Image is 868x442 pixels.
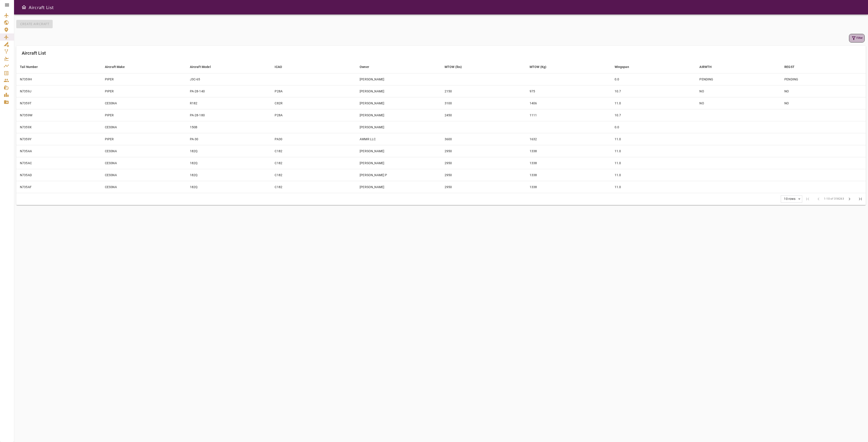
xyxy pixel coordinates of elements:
[611,73,696,85] td: 0.0
[271,97,356,109] td: C82R
[847,196,852,202] span: chevron_right
[441,145,526,157] td: 2950
[360,64,369,70] div: Owner
[275,64,282,70] div: ICAO
[101,121,186,133] td: CESSNA
[16,121,101,133] td: N7359X
[16,169,101,181] td: N735AD
[356,169,441,181] td: [PERSON_NAME] P
[356,181,441,193] td: [PERSON_NAME]
[526,109,611,121] td: 1111
[101,169,186,181] td: CESSNA
[356,133,441,145] td: AWMR LLC
[186,169,271,181] td: 182Q
[783,197,797,201] div: 10 rows
[16,109,101,121] td: N7359W
[441,85,526,97] td: 2150
[611,85,696,97] td: 10.7
[611,121,696,133] td: 0.0
[101,145,186,157] td: CESSNA
[611,157,696,169] td: 11.0
[101,97,186,109] td: CESSNA
[190,64,211,70] div: Aircraft Model
[186,181,271,193] td: 182Q
[271,157,356,169] td: C182
[105,64,125,70] div: Aircraft Make
[611,133,696,145] td: 11.0
[855,194,866,204] span: Last Page
[271,133,356,145] td: PA30
[16,133,101,145] td: N7359Y
[186,73,271,85] td: J3C-65
[441,181,526,193] td: 2950
[611,169,696,181] td: 11.0
[611,145,696,157] td: 11.0
[356,145,441,157] td: [PERSON_NAME]
[699,64,717,70] span: AIRWTH
[190,64,217,70] span: Aircraft Model
[784,64,800,70] span: REGST
[101,85,186,97] td: PIPER
[784,64,795,70] div: REGST
[105,64,131,70] span: Aircraft Make
[16,157,101,169] td: N735AC
[526,85,611,97] td: 975
[186,85,271,97] td: PA-28-140
[781,73,866,85] td: PENDING
[101,109,186,121] td: PIPER
[441,109,526,121] td: 2450
[526,133,611,145] td: 1632
[526,157,611,169] td: 1338
[526,97,611,109] td: 1406
[186,97,271,109] td: R182
[526,145,611,157] td: 1338
[813,194,824,204] span: Previous Page
[16,145,101,157] td: N735AA
[615,64,635,70] span: Wingspan
[445,64,468,70] span: MTOW (lbs)
[781,85,866,97] td: NO
[526,169,611,181] td: 1338
[844,194,855,204] span: Next Page
[615,64,629,70] div: Wingspan
[271,145,356,157] td: C182
[526,181,611,193] td: 1338
[356,121,441,133] td: [PERSON_NAME]
[696,73,781,85] td: PENDING
[356,157,441,169] td: [PERSON_NAME]
[16,97,101,109] td: N7359T
[271,85,356,97] td: P28A
[360,64,375,70] span: Owner
[101,73,186,85] td: PIPER
[858,196,863,202] span: last_page
[271,109,356,121] td: P28A
[824,197,844,201] span: 1-10 of 318263
[696,85,781,97] td: NO
[19,3,28,12] button: Open drawer
[696,97,781,109] td: NO
[356,73,441,85] td: [PERSON_NAME]
[441,97,526,109] td: 3100
[16,73,101,85] td: N7359H
[271,181,356,193] td: C182
[611,97,696,109] td: 11.0
[101,181,186,193] td: CESSNA
[356,97,441,109] td: [PERSON_NAME]
[186,133,271,145] td: PA-30
[445,64,462,70] div: MTOW (lbs)
[802,194,813,204] span: First Page
[20,64,38,70] div: Tail Number
[186,145,271,157] td: 182Q
[441,157,526,169] td: 2950
[16,181,101,193] td: N735AF
[28,4,54,11] h6: Aircraft List
[611,109,696,121] td: 10.7
[356,109,441,121] td: [PERSON_NAME]
[441,169,526,181] td: 2950
[611,181,696,193] td: 11.0
[781,97,866,109] td: NO
[186,157,271,169] td: 182Q
[356,85,441,97] td: [PERSON_NAME]
[271,169,356,181] td: C182
[530,64,546,70] div: MTOW (Kg)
